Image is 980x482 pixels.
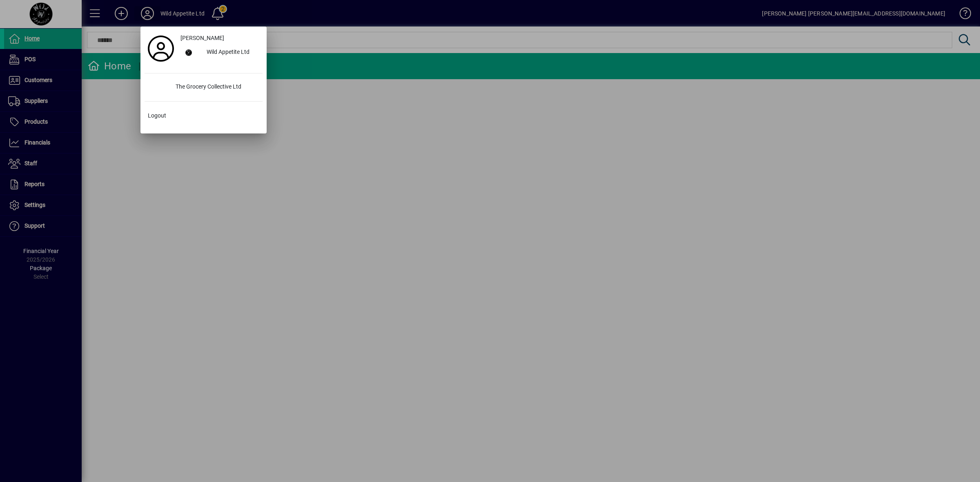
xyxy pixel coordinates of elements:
[145,108,263,123] button: Logout
[177,31,263,45] a: [PERSON_NAME]
[148,111,166,120] span: Logout
[200,45,263,60] div: Wild Appetite Ltd
[180,34,224,42] span: [PERSON_NAME]
[177,45,263,60] button: Wild Appetite Ltd
[169,80,263,95] div: The Grocery Collective Ltd
[145,80,263,95] button: The Grocery Collective Ltd
[145,41,177,56] a: Profile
